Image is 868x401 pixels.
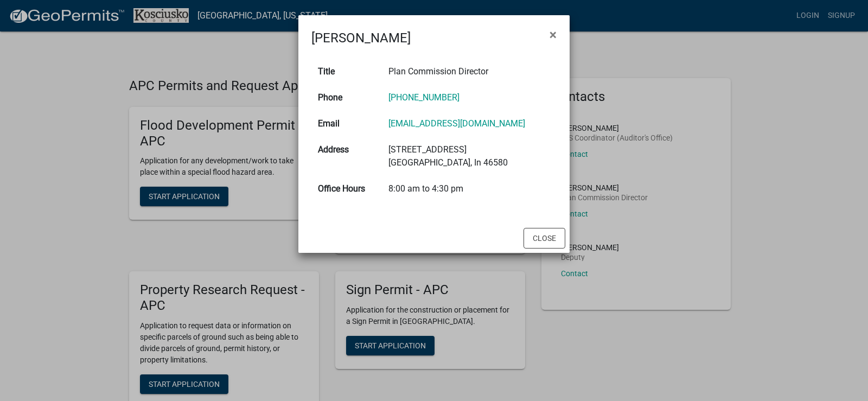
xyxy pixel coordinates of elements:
[388,92,459,103] a: [PHONE_NUMBER]
[388,182,550,195] div: 8:00 am to 4:30 pm
[382,59,557,85] td: Plan Commission Director
[524,228,565,249] button: Close
[311,59,382,85] th: Title
[311,137,382,176] th: Address
[382,137,557,176] td: [STREET_ADDRESS] [GEOGRAPHIC_DATA], In 46580
[311,28,411,48] h4: [PERSON_NAME]
[388,118,525,129] a: [EMAIL_ADDRESS][DOMAIN_NAME]
[311,176,382,202] th: Office Hours
[541,20,565,50] button: Close
[311,85,382,111] th: Phone
[550,27,557,42] span: ×
[311,111,382,137] th: Email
